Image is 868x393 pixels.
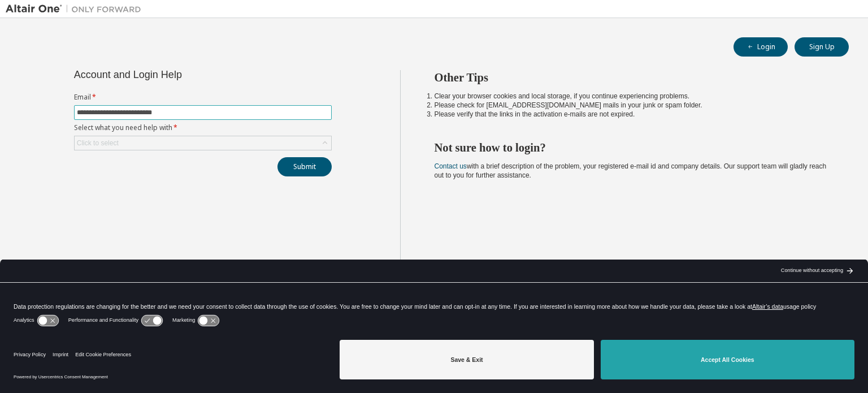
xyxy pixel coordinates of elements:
[74,93,332,102] label: Email
[77,139,119,148] div: Click to select
[6,3,147,15] img: Altair One
[435,162,467,170] a: Contact us
[277,157,332,176] button: Submit
[435,92,829,101] li: Clear your browser cookies and local storage, if you continue experiencing problems.
[435,140,829,155] h2: Not sure how to login?
[795,37,849,57] button: Sign Up
[75,136,331,150] div: Click to select
[435,162,827,179] span: with a brief description of the problem, your registered e-mail id and company details. Our suppo...
[734,37,788,57] button: Login
[74,70,280,79] div: Account and Login Help
[435,101,829,110] li: Please check for [EMAIL_ADDRESS][DOMAIN_NAME] mails in your junk or spam folder.
[435,110,829,119] li: Please verify that the links in the activation e-mails are not expired.
[74,123,332,132] label: Select what you need help with
[435,70,829,85] h2: Other Tips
